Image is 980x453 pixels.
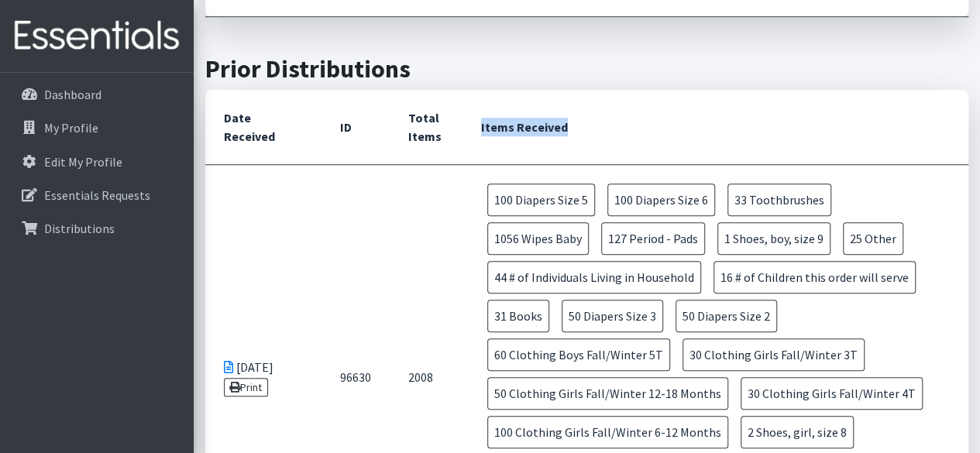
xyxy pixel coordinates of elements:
span: 127 Period - Pads [601,222,705,255]
span: 100 Diapers Size 5 [487,184,595,216]
p: Edit My Profile [44,154,122,170]
a: Essentials Requests [6,180,187,211]
img: HumanEssentials [6,10,187,62]
a: Dashboard [6,79,187,110]
span: 30 Clothing Girls Fall/Winter 4T [741,377,923,410]
span: 31 Books [487,300,549,332]
p: Essentials Requests [44,187,150,203]
span: 2 Shoes, girl, size 8 [741,416,854,448]
span: 50 Clothing Girls Fall/Winter 12-18 Months [487,377,728,410]
p: Distributions [44,221,115,236]
span: 30 Clothing Girls Fall/Winter 3T [683,338,865,371]
a: My Profile [6,112,187,143]
span: 25 Other [843,222,903,255]
a: Distributions [6,213,187,244]
span: 50 Diapers Size 3 [562,300,663,332]
th: ID [322,90,390,165]
a: Edit My Profile [6,146,187,177]
p: Dashboard [44,87,101,102]
th: Date Received [205,90,322,165]
h2: Prior Distributions [205,54,968,84]
span: 44 # of Individuals Living in Household [487,261,701,293]
span: 100 Clothing Girls Fall/Winter 6-12 Months [487,416,728,448]
span: 33 Toothbrushes [727,184,831,216]
span: 1 Shoes, boy, size 9 [717,222,830,255]
span: 50 Diapers Size 2 [676,300,777,332]
span: 60 Clothing Boys Fall/Winter 5T [487,338,670,371]
span: 1056 Wipes Baby [487,222,589,255]
p: My Profile [44,120,98,136]
span: 100 Diapers Size 6 [607,184,715,216]
span: 16 # of Children this order will serve [714,261,916,293]
a: Print [224,378,268,396]
th: Total Items [390,90,462,165]
th: Items Received [462,90,968,165]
